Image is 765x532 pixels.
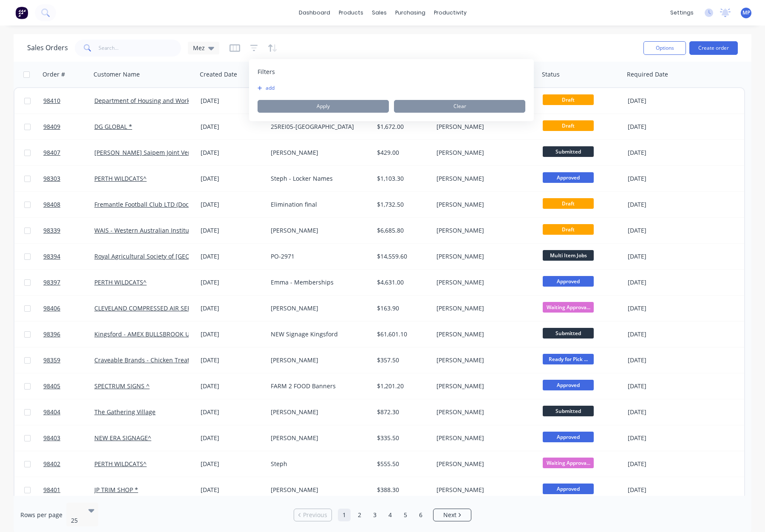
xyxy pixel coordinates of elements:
div: [DATE] [201,382,264,390]
a: WAIS - Western Australian Institute of Sport [94,226,219,234]
span: Submitted [543,146,594,157]
a: Page 3 [368,509,381,521]
a: 98401 [43,477,94,503]
a: The Gathering Village [94,408,156,416]
a: 98407 [43,140,94,165]
div: [PERSON_NAME] [436,382,531,390]
span: 98404 [43,408,60,416]
input: Search... [99,40,181,57]
span: 98409 [43,122,60,131]
a: DG GLOBAL * [94,122,132,131]
div: [PERSON_NAME] [436,252,531,261]
a: 98405 [43,373,94,399]
div: $14,559.60 [377,252,427,261]
span: Previous [303,511,327,519]
div: [DATE] [201,460,264,468]
div: [PERSON_NAME] [271,356,365,364]
span: Mez [193,43,205,52]
div: $1,732.50 [377,200,427,209]
a: Page 1 is your current page [338,509,351,521]
h1: Sales Orders [27,44,68,52]
span: Approved [543,276,594,287]
a: Fremantle Football Club LTD (Dockers) [94,200,202,208]
div: [DATE] [201,174,264,183]
a: SPECTRUM SIGNS ^ [94,382,150,390]
div: [DATE] [628,148,695,157]
div: [DATE] [628,174,695,183]
span: Next [443,511,456,519]
div: [DATE] [628,226,695,235]
div: [PERSON_NAME] [436,148,531,157]
div: [DATE] [628,97,695,105]
div: [PERSON_NAME] [436,330,531,339]
a: Next page [433,511,471,519]
span: Multi Item Jobs [543,250,594,261]
a: Royal Agricultural Society of [GEOGRAPHIC_DATA] [94,252,234,260]
div: sales [368,6,391,19]
span: Approved [543,380,594,390]
img: Factory [15,6,28,19]
div: [DATE] [201,148,264,157]
div: [PERSON_NAME] [436,200,531,209]
div: [DATE] [628,330,695,339]
a: 98397 [43,270,94,295]
div: [DATE] [628,278,695,287]
span: 98405 [43,382,60,390]
div: [PERSON_NAME] [271,304,365,313]
div: [DATE] [628,304,695,313]
span: 98410 [43,97,60,105]
div: settings [666,6,698,19]
a: PERTH WILDCATS^ [94,278,147,286]
button: Clear [394,100,525,113]
div: [DATE] [628,252,695,261]
span: 98394 [43,252,60,261]
a: JP TRIM SHOP * [94,486,138,494]
span: Draft [543,198,594,209]
div: [DATE] [628,200,695,209]
div: [PERSON_NAME] [271,434,365,442]
div: Status [542,70,560,79]
a: 98409 [43,114,94,139]
button: Options [643,41,686,55]
div: [DATE] [628,408,695,416]
div: $1,201.20 [377,382,427,390]
a: [PERSON_NAME] Saipem Joint Venture [94,148,204,156]
div: [DATE] [628,122,695,131]
a: 98403 [43,425,94,451]
span: 98402 [43,460,60,468]
a: 98408 [43,192,94,217]
span: Approved [543,432,594,442]
div: products [334,6,368,19]
div: [DATE] [201,226,264,235]
button: Apply [258,100,389,113]
span: 98408 [43,200,60,209]
div: [DATE] [201,252,264,261]
span: 98397 [43,278,60,287]
span: Submitted [543,406,594,416]
a: 98404 [43,399,94,425]
div: $555.50 [377,460,427,468]
div: [DATE] [628,434,695,442]
div: productivity [430,6,471,19]
a: 98339 [43,218,94,243]
span: Waiting Approva... [543,302,594,313]
div: Order # [42,70,65,79]
div: [PERSON_NAME] [436,278,531,287]
div: [DATE] [201,330,264,339]
a: Kingsford - AMEX BULLSBROOK UNITY TRUST (AMEXBULL) ^ [94,330,263,338]
span: Submitted [543,328,594,339]
div: Emma - Memberships [271,278,365,287]
div: $429.00 [377,148,427,157]
div: [PERSON_NAME] [271,486,365,494]
span: Draft [543,94,594,105]
div: [PERSON_NAME] [436,226,531,235]
div: [DATE] [628,382,695,390]
div: [DATE] [201,122,264,131]
div: NEW Signage Kingsford [271,330,365,339]
span: 98396 [43,330,60,339]
span: 98407 [43,148,60,157]
div: [DATE] [201,304,264,313]
div: Required Date [627,70,668,79]
div: [DATE] [201,486,264,494]
span: 98339 [43,226,60,235]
